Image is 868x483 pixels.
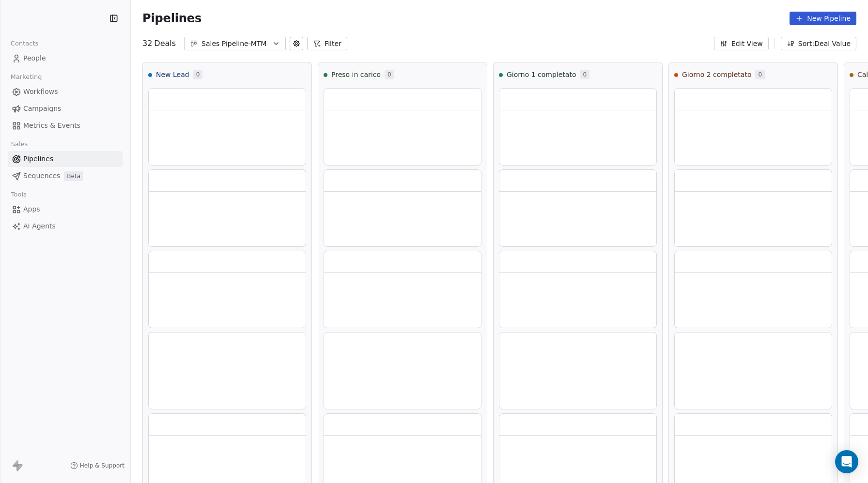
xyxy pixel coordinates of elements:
span: Tools [7,187,31,202]
a: Workflows [8,84,123,100]
span: Preso in carico [331,70,381,79]
a: People [8,50,123,66]
span: Beta [64,171,83,181]
a: Help & Support [70,462,124,469]
a: Pipelines [8,151,123,167]
a: Apps [8,201,123,217]
span: Pipelines [23,154,53,164]
div: Sales Pipeline-MTM [201,39,268,49]
span: Contacts [6,36,43,51]
div: Open Intercom Messenger [835,450,858,473]
span: Marketing [6,70,46,84]
a: Campaigns [8,101,123,117]
span: Sequences [23,171,60,181]
span: Deals [154,38,176,49]
a: SequencesBeta [8,168,123,184]
span: 0 [385,70,394,79]
span: 0 [755,70,765,79]
button: New Pipeline [790,12,856,25]
span: Campaigns [23,104,61,114]
a: Metrics & Events [8,118,123,134]
span: 0 [193,70,203,79]
span: New Lead [156,70,189,79]
span: Giorno 2 completato [682,70,751,79]
span: Apps [23,204,40,214]
button: Filter [307,37,347,50]
span: Workflows [23,87,58,97]
span: Metrics & Events [23,121,80,131]
button: Sort: Deal Value [781,37,856,50]
span: 0 [580,70,589,79]
div: 32 [142,38,176,49]
span: Help & Support [80,462,124,469]
span: People [23,53,46,63]
button: Edit View [714,37,769,50]
span: Giorno 1 completato [507,70,576,79]
a: AI Agents [8,218,123,234]
span: AI Agents [23,221,56,231]
span: Sales [7,137,32,151]
span: Pipelines [142,12,201,25]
